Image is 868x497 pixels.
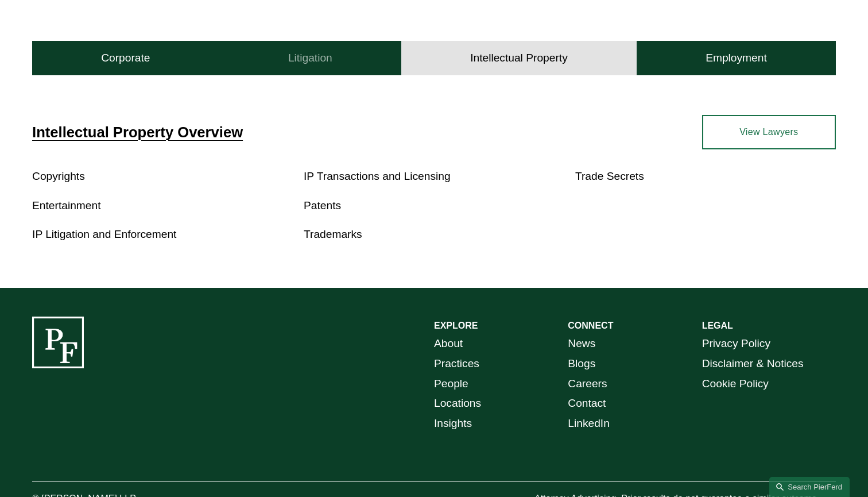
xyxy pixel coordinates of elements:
[434,334,463,354] a: About
[568,321,613,330] strong: CONNECT
[434,374,468,394] a: People
[702,321,733,330] strong: LEGAL
[32,228,176,240] a: IP Litigation and Enforcement
[568,374,607,394] a: Careers
[702,334,770,354] a: Privacy Policy
[568,394,606,414] a: Contact
[304,228,362,240] a: Trademarks
[288,51,332,65] h4: Litigation
[434,394,481,414] a: Locations
[101,51,150,65] h4: Corporate
[434,321,478,330] strong: EXPLORE
[702,354,804,374] a: Disclaimer & Notices
[32,124,243,140] a: Intellectual Property Overview
[702,374,769,394] a: Cookie Policy
[434,354,479,374] a: Practices
[568,354,595,374] a: Blogs
[32,199,100,211] a: Entertainment
[32,170,85,182] a: Copyrights
[575,170,644,182] a: Trade Secrets
[304,199,341,211] a: Patents
[568,414,610,434] a: LinkedIn
[568,334,595,354] a: News
[702,115,836,149] a: View Lawyers
[470,51,568,65] h4: Intellectual Property
[304,170,451,182] a: IP Transactions and Licensing
[434,414,472,434] a: Insights
[769,477,850,497] a: Search this site
[706,51,767,65] h4: Employment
